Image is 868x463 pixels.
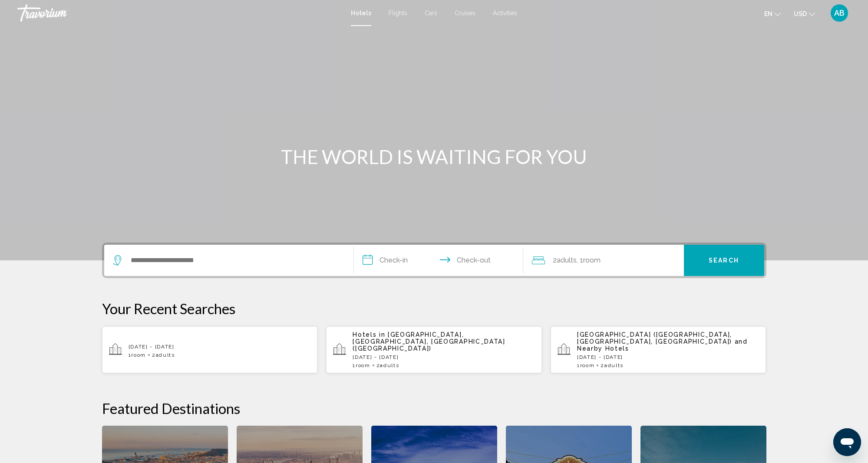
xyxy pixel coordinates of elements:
button: Check in and out dates [354,245,523,276]
span: Room [131,352,146,358]
button: Search [684,245,764,276]
span: 1 [353,362,370,368]
h1: THE WORLD IS WAITING FOR YOU [271,145,597,168]
span: [GEOGRAPHIC_DATA], [GEOGRAPHIC_DATA], [GEOGRAPHIC_DATA] ([GEOGRAPHIC_DATA]) [353,331,505,352]
span: AB [834,9,845,17]
span: Adults [604,362,624,368]
span: 1 [577,362,594,368]
a: Travorium [17,4,342,22]
span: 2 [601,362,624,368]
span: 2 [152,352,175,358]
div: Search widget [104,245,764,276]
span: 1 [129,352,146,358]
span: Adults [380,362,399,368]
a: Flights [389,10,407,16]
span: Adults [557,256,577,264]
span: Search [709,257,739,264]
p: Your Recent Searches [102,300,766,317]
button: [GEOGRAPHIC_DATA] ([GEOGRAPHIC_DATA], [GEOGRAPHIC_DATA], [GEOGRAPHIC_DATA]) and Nearby Hotels[DAT... [551,326,766,374]
button: Change currency [794,7,815,20]
a: Hotels [351,10,371,16]
span: Hotels in [353,331,385,338]
p: [DATE] - [DATE] [129,344,311,350]
a: Activities [493,10,517,16]
button: Travelers: 2 adults, 0 children [523,245,684,276]
iframe: Button to launch messaging window [833,428,861,456]
p: [DATE] - [DATE] [577,354,759,360]
h2: Featured Destinations [102,400,766,417]
button: Hotels in [GEOGRAPHIC_DATA], [GEOGRAPHIC_DATA], [GEOGRAPHIC_DATA] ([GEOGRAPHIC_DATA])[DATE] - [DA... [326,326,542,374]
a: Cars [425,10,437,16]
a: Cruises [455,10,475,16]
span: , 1 [577,254,601,266]
span: [GEOGRAPHIC_DATA] ([GEOGRAPHIC_DATA], [GEOGRAPHIC_DATA], [GEOGRAPHIC_DATA]) [577,331,732,345]
span: 2 [553,254,577,266]
span: Adults [156,352,175,358]
button: Change language [764,7,781,20]
button: User Menu [828,4,851,22]
span: Room [356,362,370,368]
button: [DATE] - [DATE]1Room2Adults [102,326,318,374]
span: en [764,10,772,17]
span: 2 [376,362,399,368]
span: Room [580,362,595,368]
span: and Nearby Hotels [577,338,748,352]
span: USD [794,10,807,17]
p: [DATE] - [DATE] [353,354,535,360]
span: Room [583,256,601,264]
